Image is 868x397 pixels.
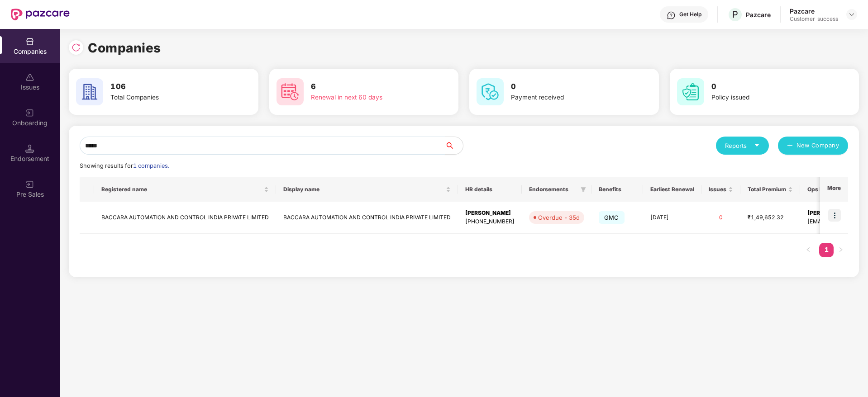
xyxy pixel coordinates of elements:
div: Customer_success [790,15,838,23]
button: search [444,137,463,155]
img: svg+xml;base64,PHN2ZyBpZD0iRHJvcGRvd24tMzJ4MzIiIHhtbG5zPSJodHRwOi8vd3d3LnczLm9yZy8yMDAwL3N2ZyIgd2... [848,11,855,18]
span: caret-down [754,142,760,148]
h1: Companies [88,38,161,58]
th: Benefits [591,177,643,202]
div: Renewal in next 60 days [311,93,425,103]
button: right [834,243,848,257]
th: HR details [458,177,522,202]
span: left [806,247,811,252]
img: svg+xml;base64,PHN2ZyB4bWxucz0iaHR0cDovL3d3dy53My5vcmcvMjAwMC9zdmciIHdpZHRoPSI2MCIgaGVpZ2h0PSI2MC... [76,78,103,105]
div: Total Companies [110,93,224,103]
h3: 6 [311,81,425,93]
img: svg+xml;base64,PHN2ZyBpZD0iUmVsb2FkLTMyeDMyIiB4bWxucz0iaHR0cDovL3d3dy53My5vcmcvMjAwMC9zdmciIHdpZH... [72,43,81,52]
th: Total Premium [740,177,800,202]
div: Get Help [679,11,701,18]
li: Next Page [834,243,848,257]
div: [PERSON_NAME] [465,209,515,217]
div: Pazcare [790,7,838,15]
span: search [444,142,463,149]
span: Display name [283,186,444,193]
h3: 106 [110,81,224,93]
th: Earliest Renewal [643,177,701,202]
li: Previous Page [801,243,816,257]
div: Pazcare [746,10,771,19]
span: Issues [709,186,726,193]
img: svg+xml;base64,PHN2ZyB4bWxucz0iaHR0cDovL3d3dy53My5vcmcvMjAwMC9zdmciIHdpZHRoPSI2MCIgaGVpZ2h0PSI2MC... [677,78,704,105]
div: Overdue - 35d [538,213,580,222]
span: Endorsements [529,186,577,193]
span: Total Premium [748,186,786,193]
img: svg+xml;base64,PHN2ZyBpZD0iSXNzdWVzX2Rpc2FibGVkIiB4bWxucz0iaHR0cDovL3d3dy53My5vcmcvMjAwMC9zdmciIH... [25,73,34,82]
div: Policy issued [711,93,825,103]
span: filter [579,184,588,195]
span: filter [581,187,586,192]
img: svg+xml;base64,PHN2ZyBpZD0iSGVscC0zMngzMiIgeG1sbnM9Imh0dHA6Ly93d3cudzMub3JnLzIwMDAvc3ZnIiB3aWR0aD... [667,11,676,20]
th: Registered name [94,177,276,202]
th: More [820,177,848,202]
h3: 0 [511,81,625,93]
img: svg+xml;base64,PHN2ZyBpZD0iQ29tcGFuaWVzIiB4bWxucz0iaHR0cDovL3d3dy53My5vcmcvMjAwMC9zdmciIHdpZHRoPS... [25,37,34,46]
a: 1 [819,243,834,256]
td: [DATE] [643,202,701,234]
img: svg+xml;base64,PHN2ZyB3aWR0aD0iMTQuNSIgaGVpZ2h0PSIxNC41IiB2aWV3Qm94PSIwIDAgMTYgMTYiIGZpbGw9Im5vbm... [25,144,34,153]
span: Registered name [101,186,262,193]
td: BACCARA AUTOMATION AND CONTROL INDIA PRIVATE LIMITED [276,202,458,234]
img: svg+xml;base64,PHN2ZyB4bWxucz0iaHR0cDovL3d3dy53My5vcmcvMjAwMC9zdmciIHdpZHRoPSI2MCIgaGVpZ2h0PSI2MC... [277,78,304,105]
div: Reports [725,141,760,150]
img: icon [828,209,841,222]
img: svg+xml;base64,PHN2ZyB3aWR0aD0iMjAiIGhlaWdodD0iMjAiIHZpZXdCb3g9IjAgMCAyMCAyMCIgZmlsbD0ibm9uZSIgeG... [25,180,34,189]
span: 1 companies. [133,162,169,169]
span: plus [787,142,793,150]
div: ₹1,49,652.32 [748,213,793,222]
button: plusNew Company [778,137,848,155]
span: GMC [599,211,625,224]
span: P [732,9,738,20]
div: Payment received [511,93,625,103]
img: New Pazcare Logo [11,9,70,20]
li: 1 [819,243,834,257]
img: svg+xml;base64,PHN2ZyB3aWR0aD0iMjAiIGhlaWdodD0iMjAiIHZpZXdCb3g9IjAgMCAyMCAyMCIgZmlsbD0ibm9uZSIgeG... [25,109,34,118]
h3: 0 [711,81,825,93]
button: left [801,243,816,257]
span: right [838,247,844,252]
span: New Company [796,141,839,150]
th: Issues [701,177,740,202]
th: Display name [276,177,458,202]
td: BACCARA AUTOMATION AND CONTROL INDIA PRIVATE LIMITED [94,202,276,234]
div: [PHONE_NUMBER] [465,217,515,226]
img: svg+xml;base64,PHN2ZyB4bWxucz0iaHR0cDovL3d3dy53My5vcmcvMjAwMC9zdmciIHdpZHRoPSI2MCIgaGVpZ2h0PSI2MC... [477,78,504,105]
span: Showing results for [80,162,169,169]
div: 0 [709,213,733,222]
